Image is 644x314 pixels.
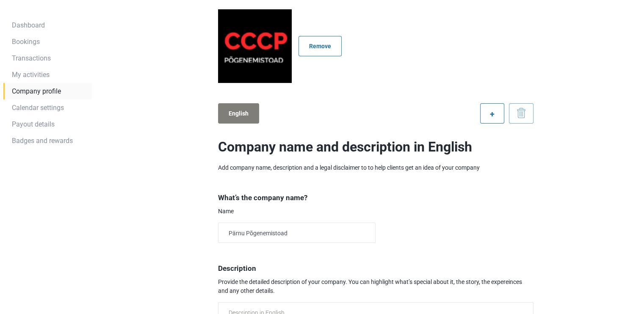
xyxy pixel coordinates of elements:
a: My activities [3,66,92,83]
button: Remove [299,36,342,56]
span: + [490,109,495,119]
p: Add company name, description and a legal disclaimer to to help clients get an idea of your company [218,163,533,172]
button: + [480,103,504,124]
p: Description [218,263,533,273]
a: Bookings [3,33,92,50]
a: Transactions [3,50,92,66]
a: Calendar settings [3,99,92,116]
a: Badges and rewards [3,132,92,149]
p: What’s the company name? [218,193,533,203]
a: Company profile [3,83,92,99]
img: Pärnu Põgenemistoad [218,9,292,83]
input: Company name in English [218,223,376,243]
a: Dashboard [3,17,92,33]
label: English [218,103,259,124]
p: Company name and description in English [218,137,533,157]
a: Payout details [3,116,92,132]
p: Provide the detailed description of your company. You can highlight what’s special about it, the ... [218,278,533,295]
p: Name [218,207,533,216]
